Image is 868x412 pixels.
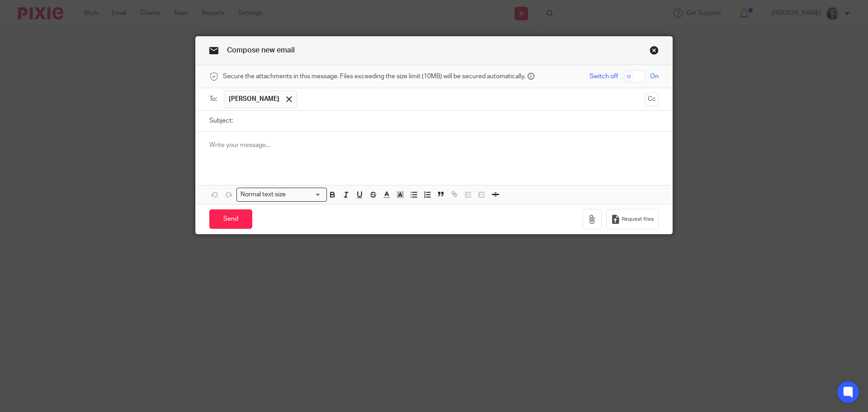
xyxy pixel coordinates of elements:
span: [PERSON_NAME] [229,95,279,104]
span: Request files [622,216,654,223]
button: Cc [645,93,659,106]
a: Close this dialog window [650,46,659,58]
button: Request files [606,209,659,229]
span: Switch off [590,72,618,81]
input: Search for option [289,190,321,199]
span: On [650,72,659,81]
div: Search for option [236,188,327,202]
span: Secure the attachments in this message. Files exceeding the size limit (10MB) will be secured aut... [223,72,525,81]
span: Compose new email [227,47,295,54]
span: Normal text size [239,190,288,199]
label: Subject: [209,116,233,125]
input: Send [209,209,252,229]
label: To: [209,95,219,104]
